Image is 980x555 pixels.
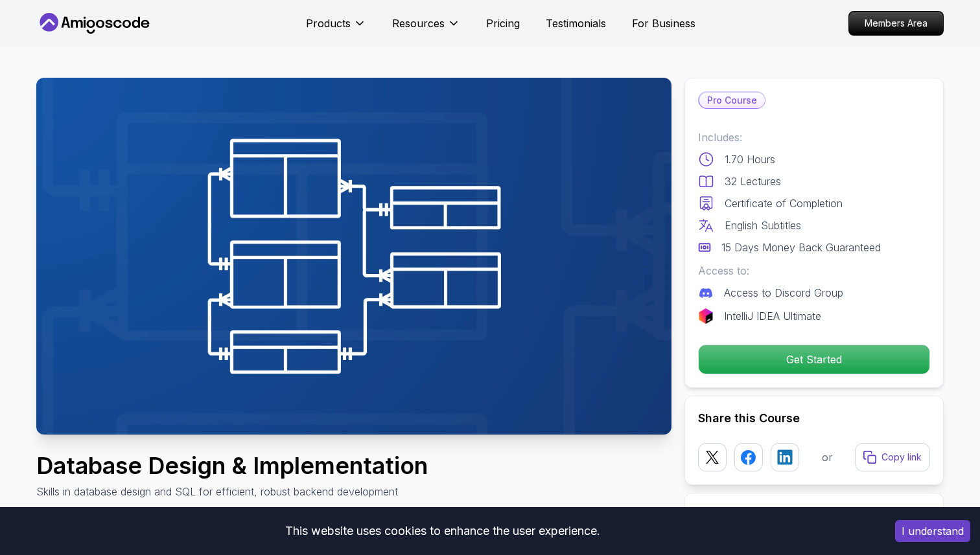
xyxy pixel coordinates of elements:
a: Pricing [486,16,520,31]
button: Accept cookies [895,520,970,542]
p: Products [306,16,351,31]
p: or [822,449,833,465]
p: Includes: [698,130,930,145]
p: 1.70 Hours [725,152,775,167]
p: IntelliJ IDEA Ultimate [724,308,821,324]
h3: Got a Team of 5 or More? [698,506,930,525]
a: For Business [632,16,695,31]
button: Products [306,16,366,41]
h1: Database Design & Implementation [36,453,428,479]
p: Copy link [881,451,922,464]
iframe: chat widget [900,474,980,536]
p: Access to: [698,263,930,278]
p: Skills in database design and SQL for efficient, robust backend development [36,484,428,499]
button: Get Started [698,345,930,374]
p: Pro Course [699,93,765,108]
p: Get Started [699,345,929,374]
p: Resources [392,16,445,31]
p: Members Area [849,12,943,35]
a: Members Area [848,11,944,36]
button: Copy link [855,443,930,471]
img: jetbrains logo [698,308,714,324]
img: database-design_thumbnail [36,78,671,435]
p: English Subtitles [725,218,801,233]
p: Access to Discord Group [724,285,843,300]
div: This website uses cookies to enhance the user experience. [10,517,876,545]
button: Resources [392,16,460,41]
a: Testimonials [546,16,606,31]
p: 32 Lectures [725,174,781,189]
p: 15 Days Money Back Guaranteed [721,240,881,255]
h2: Share this Course [698,409,930,427]
p: Certificate of Completion [725,196,843,211]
